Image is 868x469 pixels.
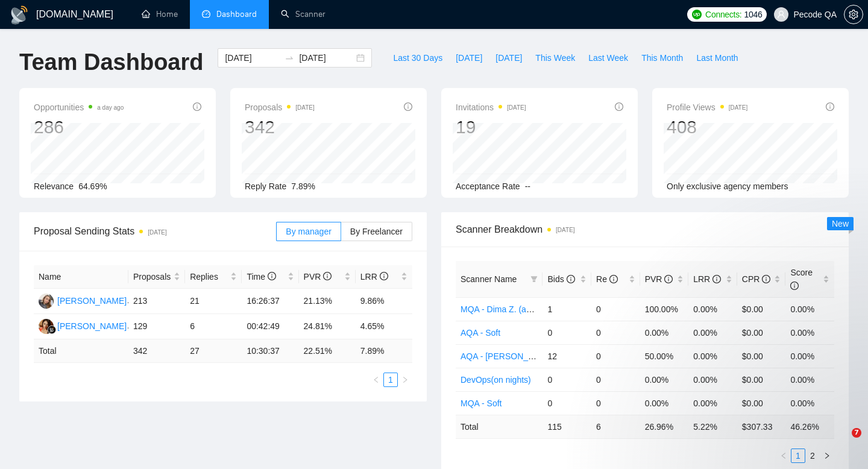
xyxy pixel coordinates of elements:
a: AQA - [PERSON_NAME](autobid ff) (Copy of Polina's) [461,351,664,361]
li: 1 [791,449,805,463]
td: 100.00% [640,297,689,321]
span: Profile Views [667,100,747,115]
button: setting [844,5,863,24]
a: homeHome [142,9,178,19]
td: 1 [542,297,591,321]
td: 6 [185,314,242,339]
span: PVR [645,274,673,284]
span: [DATE] [456,51,482,65]
span: 7 [852,428,861,438]
li: 2 [805,449,820,463]
td: 12 [542,344,591,368]
span: setting [844,10,863,19]
button: This Month [635,48,690,68]
span: left [780,452,787,459]
li: Previous Page [369,373,383,387]
td: 0.00% [785,344,834,368]
time: [DATE] [148,229,166,236]
td: 4.65% [356,314,412,339]
td: 0 [591,297,640,321]
span: [DATE] [495,51,522,65]
div: [PERSON_NAME] [57,319,127,333]
span: info-circle [567,275,575,283]
div: 286 [34,116,124,139]
div: 408 [667,116,747,139]
a: AQA - Soft [461,328,500,338]
img: logo [10,5,29,25]
span: Last 30 Days [393,51,442,65]
span: 1046 [744,8,762,21]
td: 115 [542,415,591,438]
td: 21.13% [299,289,356,314]
span: info-circle [380,272,388,280]
span: 64.69% [78,181,107,191]
span: info-circle [268,272,276,280]
a: MV[PERSON_NAME] [39,321,127,330]
td: 10:30:37 [242,339,298,363]
span: info-circle [609,275,618,283]
td: 24.81% [299,314,356,339]
span: filter [528,270,540,288]
td: Total [456,415,542,438]
span: PVR [304,272,332,282]
td: Total [34,339,128,363]
td: 27 [185,339,242,363]
span: Last Month [696,51,738,65]
span: info-circle [404,102,412,111]
td: 0.00% [688,321,737,344]
input: End date [299,51,354,65]
img: MV [39,319,54,334]
img: V [39,294,54,309]
a: searchScanner [281,9,325,19]
span: Relevance [34,181,74,191]
span: dashboard [202,10,210,18]
button: [DATE] [489,48,529,68]
span: Invitations [456,100,526,115]
span: Re [596,274,618,284]
td: 0 [542,321,591,344]
span: Score [790,268,813,291]
span: Connects: [705,8,741,21]
button: Last Week [582,48,635,68]
a: V[PERSON_NAME] [39,295,127,305]
span: Opportunities [34,100,124,115]
time: [DATE] [556,227,574,233]
div: 342 [245,116,315,139]
span: Acceptance Rate [456,181,520,191]
li: 1 [383,373,398,387]
td: 0 [542,391,591,415]
span: CPR [742,274,770,284]
span: By Freelancer [350,227,403,236]
span: Bids [547,274,574,284]
input: Start date [225,51,280,65]
span: info-circle [664,275,673,283]
td: 21 [185,289,242,314]
img: upwork-logo.png [692,10,702,19]
li: Previous Page [776,449,791,463]
td: 9.86% [356,289,412,314]
button: This Week [529,48,582,68]
span: info-circle [615,102,623,111]
td: 0 [542,368,591,391]
span: Proposal Sending Stats [34,224,276,239]
span: Only exclusive agency members [667,181,788,191]
span: Last Week [588,51,628,65]
td: 22.51 % [299,339,356,363]
span: This Week [535,51,575,65]
a: 2 [806,449,819,462]
h1: Team Dashboard [19,48,203,77]
span: LRR [360,272,388,282]
time: a day ago [97,104,124,111]
button: left [776,449,791,463]
span: filter [530,275,538,283]
span: right [401,376,409,383]
span: info-circle [790,282,799,290]
td: $0.00 [737,321,786,344]
td: 16:26:37 [242,289,298,314]
span: Scanner Name [461,274,517,284]
td: 0.00% [640,321,689,344]
span: Proposals [245,100,315,115]
td: 6 [591,415,640,438]
a: MQA - Soft [461,398,502,408]
time: [DATE] [729,104,747,111]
